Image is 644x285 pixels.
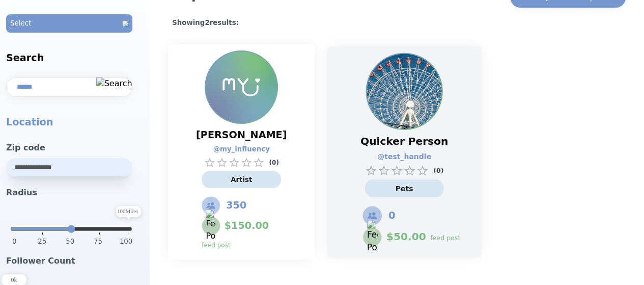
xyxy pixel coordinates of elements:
img: Feed Post [367,220,378,254]
img: Followers [202,196,220,215]
img: Feed Post [206,210,216,242]
text: 0 k [11,276,17,283]
span: 100 [120,237,132,251]
p: ( 0 ) [269,159,278,167]
span: Artist [231,176,252,184]
span: 0 [12,237,16,247]
p: Location [6,115,144,129]
span: $ 50.00 [386,229,426,244]
img: Followers [362,206,382,225]
p: feed post [430,234,460,243]
p: Select [10,18,31,29]
img: Profile [367,54,442,129]
p: ( 0 ) [433,166,443,175]
h3: Radius [6,187,144,199]
span: $ 150.00 [225,219,269,233]
a: @ my_influency [213,144,260,154]
img: Profile [206,51,277,123]
h3: Zip code [6,142,144,154]
a: @ test_handle [377,151,421,162]
h3: Follower Count [6,255,144,267]
span: 0 [388,208,396,223]
span: Quicker Person [360,134,448,149]
span: Pets [396,185,413,193]
h1: Showing 2 results: [172,18,630,28]
text: 100 Miles [117,208,138,214]
span: [PERSON_NAME] [196,128,287,142]
span: 350 [226,198,246,213]
h2: Search [6,51,144,65]
p: feed post [202,241,230,249]
img: Open [122,20,128,27]
span: 50 [66,237,74,251]
button: SelectOpen [6,14,144,33]
span: 25 [38,237,46,251]
span: 75 [94,237,102,251]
